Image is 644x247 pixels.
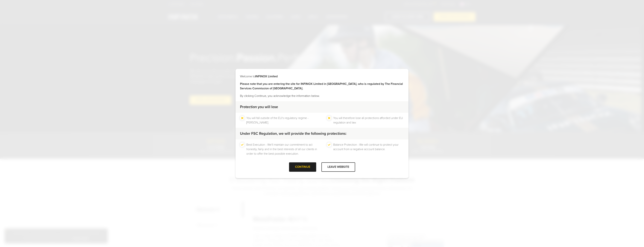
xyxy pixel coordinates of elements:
[246,116,317,125] li: You will fall outside of the EU's regulatory regime - [PERSON_NAME].
[240,82,403,90] strong: Please note that you are entering the site for INFINOX Limited in [GEOGRAPHIC_DATA], who is regul...
[333,142,404,156] li: Balance Protection - We will continue to protect your account from a negative account balance.
[240,131,347,136] strong: Under FSC Regulation, we will provide the following protections:
[240,94,404,98] p: By clicking Continue, you acknowledge the information below.
[321,162,355,172] div: LEAVE WEBSITE
[246,142,317,156] li: Best Execution - We’ll maintain our commitment to act honestly, fairly and in the best interests ...
[289,162,316,172] div: CONTINUE
[255,75,278,78] strong: INFINOX Limited
[240,74,404,79] p: Welcome to
[240,105,278,109] strong: Protection you will lose
[333,116,404,125] li: You will therefore lose all protections afforded under EU regulation and law.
